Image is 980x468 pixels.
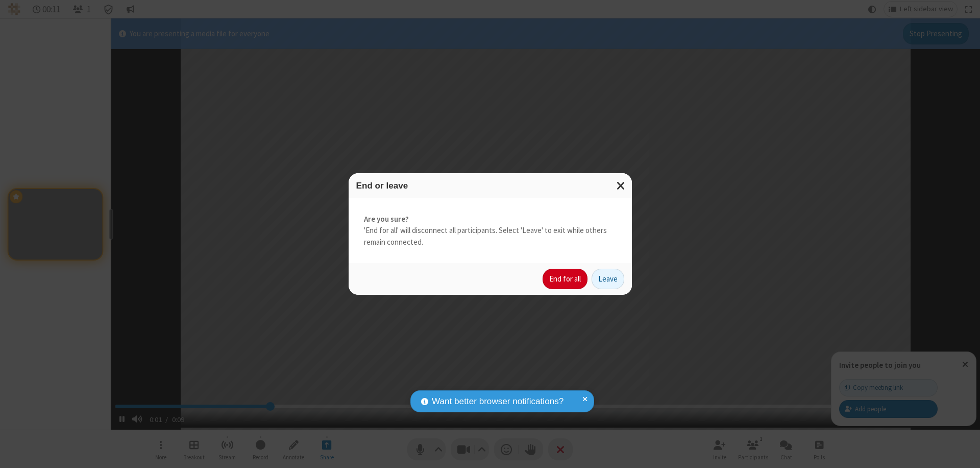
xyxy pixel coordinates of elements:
span: Want better browser notifications? [432,395,563,408]
button: Close modal [610,173,632,198]
div: 'End for all' will disconnect all participants. Select 'Leave' to exit while others remain connec... [349,198,632,264]
strong: Are you sure? [364,214,617,225]
h3: End or leave [356,181,624,191]
button: Leave [592,269,624,289]
button: End for all [543,269,587,289]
